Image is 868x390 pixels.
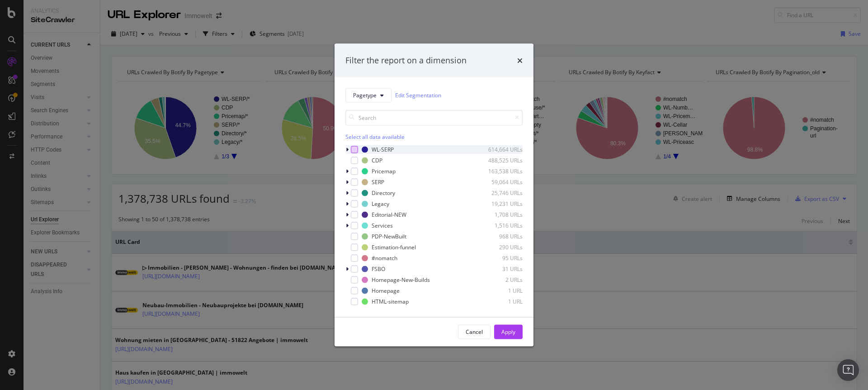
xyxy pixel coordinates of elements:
div: 95 URLs [478,254,523,262]
a: Edit Segmentation [395,90,441,100]
div: 614,664 URLs [478,146,523,153]
div: Filter the report on a dimension [345,55,467,67]
input: Search [345,109,523,125]
div: HTML-sitemap [372,298,409,305]
div: Estimation-funnel [372,243,416,251]
div: 163,538 URLs [478,167,523,175]
div: Pricemap [372,167,396,175]
div: Directory [372,189,395,197]
div: Homepage-New-Builds [372,276,430,284]
div: 968 URLs [478,233,523,240]
div: FSBO [372,265,385,273]
button: Cancel [458,324,491,339]
span: Pagetype [353,91,377,99]
div: SERP [372,178,384,186]
div: #nomatch [372,254,397,262]
div: 1 URL [478,287,523,295]
div: CDP [372,157,382,164]
div: 290 URLs [478,243,523,251]
div: Apply [501,328,515,336]
div: PDP-NewBuilt [372,233,406,240]
div: 1,708 URLs [478,211,523,219]
div: 2 URLs [478,276,523,284]
div: WL-SERP [372,146,394,153]
div: Cancel [466,328,483,336]
div: Legacy [372,200,389,208]
div: 1 URL [478,298,523,305]
div: 1,516 URLs [478,222,523,229]
div: Open Intercom Messenger [837,359,859,381]
div: 59,064 URLs [478,178,523,186]
div: times [517,55,523,67]
button: Pagetype [345,88,392,102]
div: Editorial-NEW [372,211,406,219]
button: Apply [494,324,523,339]
div: 488,525 URLs [478,157,523,164]
div: Homepage [372,287,400,295]
div: 19,231 URLs [478,200,523,208]
div: 25,746 URLs [478,189,523,197]
div: Select all data available [345,133,523,140]
div: 31 URLs [478,265,523,273]
div: modal [335,44,533,347]
div: Services [372,222,393,229]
